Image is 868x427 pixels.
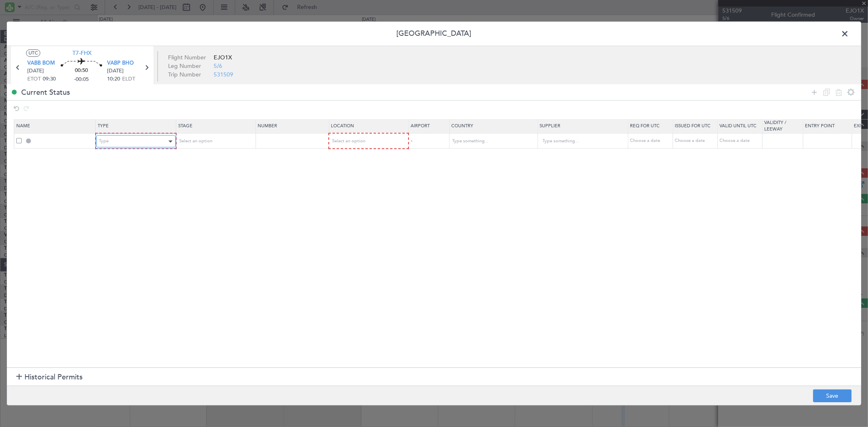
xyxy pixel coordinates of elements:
[805,123,835,129] span: Entry Point
[720,123,757,129] span: Valid Until Utc
[813,390,852,403] button: Save
[7,22,861,46] header: [GEOGRAPHIC_DATA]
[765,120,787,133] span: Validity / Leeway
[720,137,762,144] div: Choose a date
